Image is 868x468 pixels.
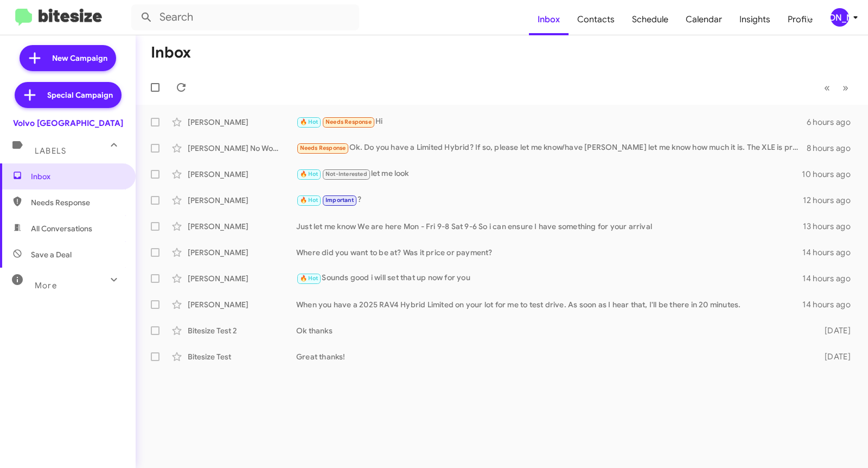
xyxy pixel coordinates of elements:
div: Where did you want to be at? Was it price or payment? [296,247,802,258]
a: New Campaign [20,45,116,71]
div: Hi [296,116,807,128]
span: Not-Interested [325,170,367,178]
span: » [843,81,848,94]
div: Ok. Do you have a Limited Hybrid? If so, please let me know/have [PERSON_NAME] let me know how mu... [296,142,807,154]
div: Ok thanks [296,325,810,336]
div: 14 hours ago [802,247,859,258]
nav: Page navigation example [818,77,855,99]
span: Important [325,197,354,204]
div: [PERSON_NAME] [188,247,296,258]
button: Next [836,77,855,99]
div: [PERSON_NAME] [188,273,296,284]
div: 14 hours ago [802,299,859,310]
span: 🔥 Hot [300,275,318,282]
div: [PERSON_NAME] No Worries [188,143,296,154]
a: Schedule [623,4,677,35]
span: New Campaign [52,53,107,64]
a: Calendar [677,4,731,35]
span: « [824,81,830,94]
div: 13 hours ago [803,221,859,232]
a: Insights [731,4,779,35]
div: Bitesize Test [188,351,296,362]
div: ? [296,194,803,206]
span: 🔥 Hot [300,197,318,204]
span: 🔥 Hot [300,118,318,125]
input: Search [131,4,359,30]
span: Special Campaign [47,90,113,100]
div: [PERSON_NAME] [188,195,296,206]
span: 🔥 Hot [300,170,318,178]
span: Needs Response [300,144,346,151]
div: Bitesize Test 2 [188,325,296,336]
span: Labels [35,146,66,156]
span: Inbox [31,171,123,182]
span: All Conversations [31,223,92,234]
div: [PERSON_NAME] [188,221,296,232]
div: 8 hours ago [807,143,859,154]
div: When you have a 2025 RAV4 Hybrid Limited on your lot for me to test drive. As soon as I hear that... [296,299,802,310]
button: Previous [818,77,837,99]
div: [PERSON_NAME] [188,169,296,180]
div: [DATE] [810,325,859,336]
div: Great thanks! [296,351,810,362]
div: 6 hours ago [807,117,859,128]
a: Contacts [569,4,623,35]
div: Volvo [GEOGRAPHIC_DATA] [13,118,123,129]
span: Needs Response [325,118,372,125]
div: Sounds good i will set that up now for you [296,272,802,284]
a: Inbox [529,4,569,35]
div: Just let me know We are here Mon - Fri 9-8 Sat 9-6 So i can ensure I have something for your arrival [296,221,803,232]
div: [PERSON_NAME] [188,117,296,128]
div: 14 hours ago [802,273,859,284]
div: [DATE] [810,351,859,362]
div: [PERSON_NAME] [188,299,296,310]
span: More [35,281,57,290]
a: Special Campaign [15,82,122,108]
div: let me look [296,168,802,180]
div: 12 hours ago [803,195,859,206]
span: Needs Response [31,197,123,208]
span: Save a Deal [31,249,72,260]
button: [PERSON_NAME] [821,8,856,27]
h1: Inbox [151,44,191,61]
div: [PERSON_NAME] [831,8,849,27]
div: 10 hours ago [802,169,859,180]
a: Profile [779,4,821,35]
